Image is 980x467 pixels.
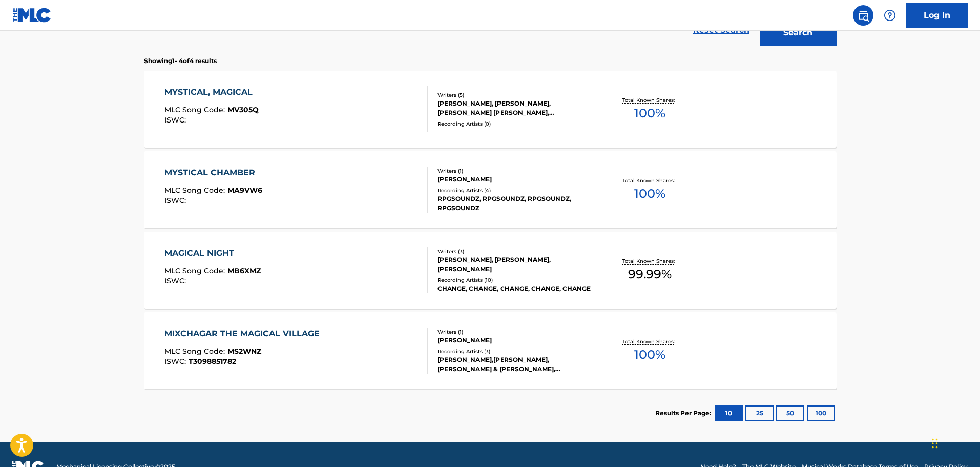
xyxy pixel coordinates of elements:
p: Showing 1 - 4 of 4 results [144,56,217,66]
div: MYSTICAL, MAGICAL [164,86,259,98]
span: ISWC : [164,357,189,366]
span: MLC Song Code : [164,347,227,356]
span: MLC Song Code : [164,105,227,114]
div: Recording Artists ( 10 ) [437,276,592,284]
a: MIXCHAGAR THE MAGICAL VILLAGEMLC Song Code:MS2WNZISWC:T3098851782Writers (1)[PERSON_NAME]Recordin... [144,312,837,389]
div: [PERSON_NAME],[PERSON_NAME], [PERSON_NAME] & [PERSON_NAME], [PERSON_NAME]|[PERSON_NAME] [437,355,592,374]
div: Drag [932,428,938,459]
a: MYSTICAL CHAMBERMLC Song Code:MA9VW6ISWC:Writers (1)[PERSON_NAME]Recording Artists (4)RPGSOUNDZ, ... [144,151,837,228]
span: ISWC : [164,276,189,286]
div: RPGSOUNDZ, RPGSOUNDZ, RPGSOUNDZ, RPGSOUNDZ [437,194,592,213]
p: Total Known Shares: [622,96,677,104]
p: Total Known Shares: [622,177,677,185]
span: 100 % [634,346,665,364]
button: 10 [715,405,743,421]
div: Writers ( 1 ) [437,328,592,336]
div: Help [880,5,900,26]
button: 100 [807,405,835,421]
p: Total Known Shares: [622,257,677,265]
p: Results Per Page: [655,409,714,418]
p: Total Known Shares: [622,338,677,346]
span: MLC Song Code : [164,186,227,195]
div: MAGICAL NIGHT [164,247,261,259]
div: Recording Artists ( 4 ) [437,187,592,194]
span: MLC Song Code : [164,266,227,275]
span: 99.99 % [628,265,672,283]
div: Recording Artists ( 3 ) [437,348,592,355]
iframe: Chat Widget [929,418,980,467]
div: CHANGE, CHANGE, CHANGE, CHANGE, CHANGE [437,284,592,293]
button: 25 [745,405,774,421]
button: Search [760,20,837,46]
div: Recording Artists ( 0 ) [437,120,592,128]
button: 50 [776,405,804,421]
div: MYSTICAL CHAMBER [164,167,262,179]
div: Writers ( 1 ) [437,167,592,175]
span: ISWC : [164,115,189,125]
img: help [884,9,896,22]
span: 100 % [634,185,665,203]
a: Public Search [853,5,873,26]
a: MYSTICAL, MAGICALMLC Song Code:MV305QISWC:Writers (5)[PERSON_NAME], [PERSON_NAME], [PERSON_NAME] ... [144,71,837,148]
span: MA9VW6 [227,186,262,195]
div: Writers ( 5 ) [437,91,592,99]
span: T3098851782 [189,357,236,366]
div: [PERSON_NAME] [437,336,592,345]
span: MS2WNZ [227,347,261,356]
span: 100 % [634,104,665,123]
div: [PERSON_NAME], [PERSON_NAME], [PERSON_NAME] [PERSON_NAME], [PERSON_NAME] [437,99,592,117]
a: Log In [906,3,968,28]
div: [PERSON_NAME], [PERSON_NAME], [PERSON_NAME] [437,255,592,274]
span: MV305Q [227,105,259,114]
div: MIXCHAGAR THE MAGICAL VILLAGE [164,328,325,340]
span: ISWC : [164,196,189,205]
a: MAGICAL NIGHTMLC Song Code:MB6XMZISWC:Writers (3)[PERSON_NAME], [PERSON_NAME], [PERSON_NAME]Recor... [144,232,837,309]
div: Writers ( 3 ) [437,248,592,255]
img: MLC Logo [12,8,52,23]
img: search [857,9,869,22]
span: MB6XMZ [227,266,261,275]
div: [PERSON_NAME] [437,175,592,184]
